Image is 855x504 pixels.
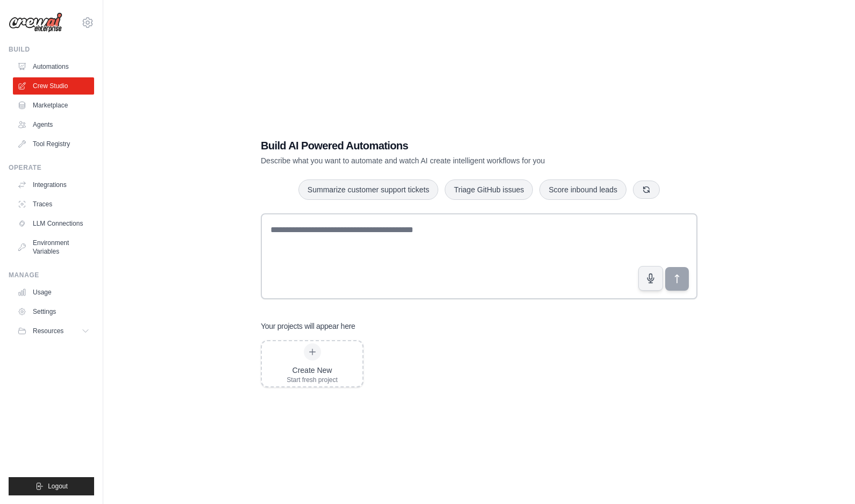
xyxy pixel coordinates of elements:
h3: Your projects will appear here [261,321,355,332]
p: Describe what you want to automate and watch AI create intelligent workflows for you [261,155,622,166]
button: Click to speak your automation idea [638,266,663,291]
a: Settings [13,303,94,320]
a: Usage [13,284,94,301]
span: Resources [33,327,63,335]
button: Resources [13,322,94,340]
h1: Build AI Powered Automations [261,138,622,153]
div: Operate [9,163,94,172]
div: Create New [287,365,338,376]
button: Get new suggestions [633,181,660,199]
span: Logout [48,482,68,491]
a: Integrations [13,176,94,193]
a: Traces [13,196,94,213]
div: Build [9,45,94,54]
a: Crew Studio [13,77,94,95]
a: Tool Registry [13,135,94,153]
img: Logo [9,12,62,33]
div: Start fresh project [287,376,338,384]
button: Triage GitHub issues [445,179,533,200]
a: Marketplace [13,97,94,114]
a: LLM Connections [13,215,94,232]
button: Summarize customer support tickets [298,179,438,200]
button: Logout [9,477,94,495]
div: Manage [9,271,94,279]
a: Environment Variables [13,234,94,260]
button: Score inbound leads [539,179,626,200]
a: Automations [13,58,94,75]
a: Agents [13,116,94,133]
